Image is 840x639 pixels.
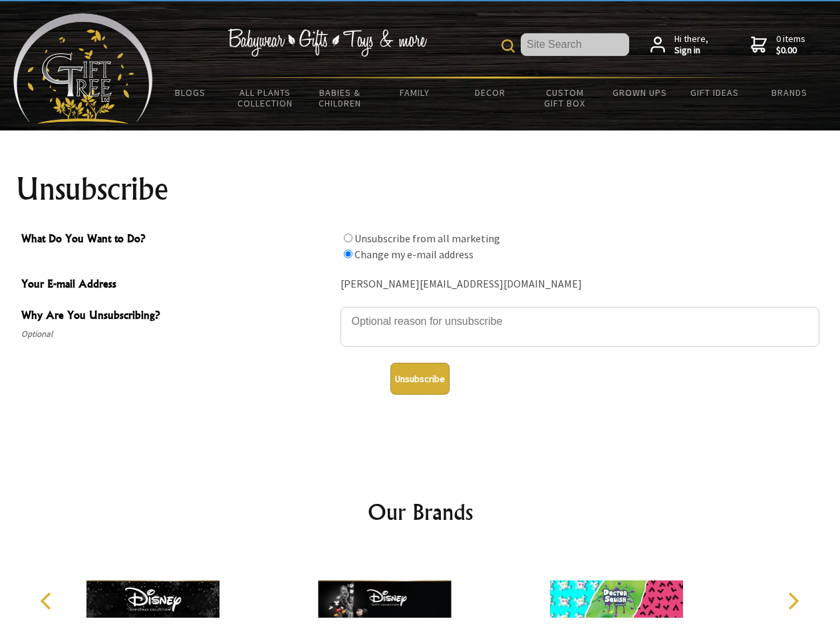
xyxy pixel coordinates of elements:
input: What Do You Want to Do? [344,234,352,242]
div: [PERSON_NAME][EMAIL_ADDRESS][DOMAIN_NAME] [341,274,819,295]
strong: $0.00 [776,45,805,57]
a: Custom Gift Box [527,79,603,117]
label: Change my e-mail address [354,248,474,261]
a: Brands [752,79,827,106]
a: Decor [452,79,527,106]
span: Why Are You Unsubscribing? [21,307,334,326]
textarea: Why Are You Unsubscribing? [341,307,819,347]
a: Grown Ups [602,79,677,106]
input: Site Search [521,33,629,56]
a: All Plants Collection [228,79,303,117]
a: Family [378,79,453,106]
button: Previous [33,586,63,616]
a: Gift Ideas [677,79,752,106]
span: Hi there, [674,33,708,57]
span: Optional [21,326,334,342]
span: 0 items [776,33,805,57]
a: BLOGS [153,79,228,106]
button: Unsubscribe [390,363,450,395]
a: Babies & Children [303,79,378,117]
button: Next [778,586,807,616]
img: product search [501,39,515,53]
img: Babyware - Gifts - Toys and more... [13,13,153,124]
strong: Sign in [674,45,708,57]
a: 0 items$0.00 [751,33,805,57]
span: Your E-mail Address [21,276,334,295]
input: What Do You Want to Do? [344,250,352,258]
h2: Our Brands [27,496,814,528]
a: Hi there,Sign in [650,33,708,57]
span: What Do You Want to Do? [21,230,334,250]
img: Babywear - Gifts - Toys & more [227,29,427,57]
label: Unsubscribe from all marketing [354,232,500,245]
h1: Unsubscribe [16,173,825,205]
